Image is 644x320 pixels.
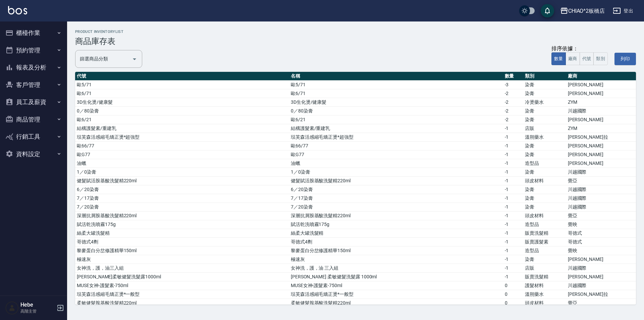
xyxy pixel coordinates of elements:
[289,116,503,124] td: 歐6/21
[75,133,289,142] td: 琺芙森活感縮毛矯正燙*超強型
[523,142,566,150] td: 染膏
[3,24,64,42] button: 櫃檯作業
[523,177,566,185] td: 頭皮材料
[566,203,636,212] td: 川越國際
[523,212,566,220] td: 頭皮材料
[75,264,289,273] td: 女神洗，護，油三入組
[503,89,524,98] td: -2
[503,229,524,238] td: -1
[289,281,503,290] td: MUSE女神-護髮素-750ml
[523,194,566,203] td: 染膏
[289,273,503,281] td: [PERSON_NAME] 柔敏健髮洗髮露 1000ml
[503,142,524,150] td: -1
[289,290,503,299] td: 琺芙森活感縮毛矯正燙*一般型
[503,159,524,168] td: -1
[566,168,636,177] td: 川越國際
[503,177,524,185] td: -1
[566,81,636,89] td: [PERSON_NAME]
[523,107,566,116] td: 染膏
[289,142,503,150] td: 歐66/77
[503,81,524,89] td: -3
[566,124,636,133] td: ZYM
[75,203,289,212] td: 7／20染膏
[566,290,636,299] td: [PERSON_NAME]拉
[523,264,566,273] td: 店販
[566,98,636,107] td: ZYM
[566,150,636,159] td: [PERSON_NAME]
[75,72,289,81] th: 代號
[566,89,636,98] td: [PERSON_NAME]
[523,255,566,264] td: 染膏
[75,212,289,220] td: 深層抗屑胺基酸洗髮精220ml
[3,93,64,111] button: 員工及薪資
[289,246,503,255] td: 黎麥蛋白分岔修護精華150ml
[75,159,289,168] td: 油蠟
[566,185,636,194] td: 川越國際
[503,168,524,177] td: -1
[566,281,636,290] td: 川越國際
[75,37,636,46] h3: 商品庫存表
[566,246,636,255] td: 覺映
[523,72,566,81] th: 類別
[568,7,605,15] div: CHIAO^2板橋店
[523,81,566,89] td: 染膏
[75,281,289,290] td: MUSE女神-護髮素-750ml
[523,133,566,142] td: 溫朔藥水
[3,42,64,59] button: 預約管理
[580,52,594,65] button: 代號
[503,299,524,308] td: 0
[75,220,289,229] td: 賦活乾洗噴霧175g
[503,255,524,264] td: -1
[523,159,566,168] td: 造型品
[503,133,524,142] td: -1
[289,212,503,220] td: 深層抗屑胺基酸洗髮精220ml
[289,72,503,81] th: 名稱
[20,302,55,308] h5: Hebe
[551,45,608,52] div: 排序依據：
[503,72,524,81] th: 數量
[566,177,636,185] td: 覺亞
[75,89,289,98] td: 歐6/71
[503,203,524,212] td: -1
[289,150,503,159] td: 歐G77
[3,76,64,94] button: 客戶管理
[75,168,289,177] td: 1／0染膏
[566,220,636,229] td: 覺映
[523,220,566,229] td: 造型品
[3,111,64,128] button: 商品管理
[75,238,289,246] td: 哥德式4劑
[503,264,524,273] td: -1
[289,124,503,133] td: 結構護髮素/重建乳
[20,308,55,314] p: 高階主管
[523,238,566,246] td: 販賣護髮素
[75,81,289,89] td: 歐5/71
[75,194,289,203] td: 7／17染膏
[289,159,503,168] td: 油蠟
[523,203,566,212] td: 染膏
[566,229,636,238] td: 哥德式
[503,290,524,299] td: 0
[523,116,566,124] td: 染膏
[523,89,566,98] td: 染膏
[566,72,636,81] th: 廠商
[523,281,566,290] td: 護髮材料
[289,81,503,89] td: 歐5/71
[75,246,289,255] td: 黎麥蛋白分岔修護精華150ml
[593,52,608,65] button: 類別
[523,299,566,308] td: 頭皮材料
[289,168,503,177] td: 1／0染膏
[289,229,503,238] td: 絲柔大罐洗髮精
[503,124,524,133] td: -1
[75,150,289,159] td: 歐G77
[523,98,566,107] td: 冷燙藥水
[289,203,503,212] td: 7／20染膏
[289,194,503,203] td: 7／17染膏
[566,273,636,281] td: [PERSON_NAME]
[551,52,566,65] button: 數量
[503,116,524,124] td: -2
[523,273,566,281] td: 販賣洗髮精
[523,124,566,133] td: 店販
[503,220,524,229] td: -1
[566,159,636,168] td: [PERSON_NAME]
[523,229,566,238] td: 販賣洗髮精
